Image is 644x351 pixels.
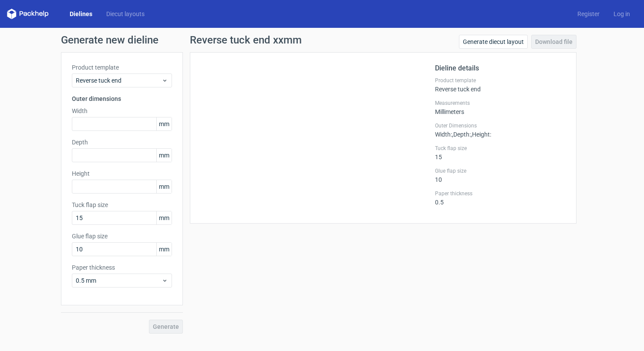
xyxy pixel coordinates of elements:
[435,131,452,138] span: Width :
[435,100,566,115] div: Millimeters
[156,243,172,256] span: mm
[435,100,566,107] label: Measurements
[570,10,607,18] a: Register
[435,167,566,183] div: 10
[61,35,583,45] h1: Generate new dieline
[435,77,566,84] label: Product template
[72,263,172,272] label: Paper thickness
[156,211,172,224] span: mm
[607,10,637,18] a: Log in
[72,169,172,178] label: Height
[435,122,566,129] label: Outer Dimensions
[72,138,172,147] label: Depth
[72,232,172,241] label: Glue flap size
[435,77,566,93] div: Reverse tuck end
[435,190,566,206] div: 0.5
[76,276,162,285] span: 0.5 mm
[76,76,162,85] span: Reverse tuck end
[435,145,566,152] label: Tuck flap size
[435,167,566,174] label: Glue flap size
[435,190,566,197] label: Paper thickness
[72,94,172,103] h3: Outer dimensions
[435,145,566,160] div: 15
[156,180,172,193] span: mm
[452,131,471,138] span: , Depth :
[156,149,172,162] span: mm
[63,10,99,18] a: Dielines
[72,63,172,72] label: Product template
[435,63,566,74] h2: Dieline details
[156,117,172,130] span: mm
[72,201,172,209] label: Tuck flap size
[459,35,528,49] a: Generate diecut layout
[99,10,152,18] a: Diecut layouts
[471,131,491,138] span: , Height :
[190,35,302,45] h1: Reverse tuck end xxmm
[72,107,172,115] label: Width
